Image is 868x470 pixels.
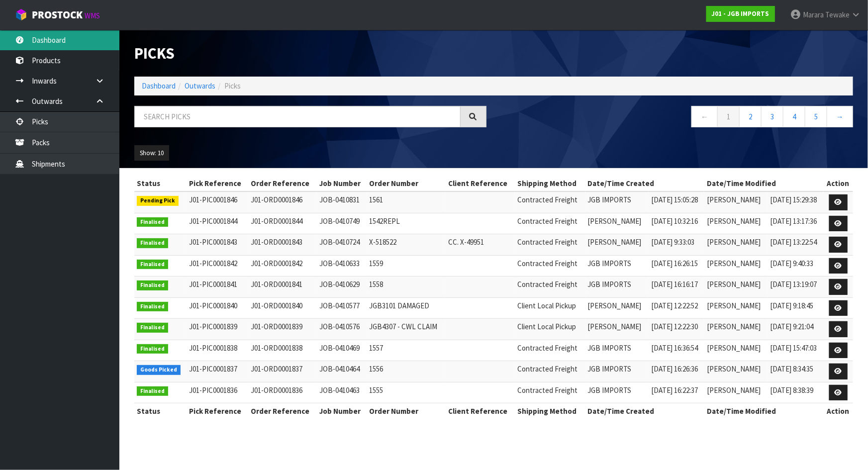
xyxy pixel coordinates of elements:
[649,255,704,277] td: [DATE] 16:26:15
[515,176,585,191] th: Shipping Method
[187,319,248,340] td: J01-PIC0001839
[585,277,649,298] td: JGB IMPORTS
[649,234,704,256] td: [DATE] 9:33:03
[517,237,578,247] span: Contracted Freight
[717,106,740,127] a: 1
[704,403,823,419] th: Date/Time Modified
[704,234,768,256] td: [PERSON_NAME]
[248,340,317,361] td: J01-ORD0001838
[367,191,446,213] td: 1561
[137,365,181,375] span: Goods Picked
[367,403,446,419] th: Order Number
[649,319,704,340] td: [DATE] 12:22:30
[187,340,248,361] td: J01-PIC0001838
[704,176,823,191] th: Date/Time Modified
[137,260,168,270] span: Finalised
[649,277,704,298] td: [DATE] 16:16:17
[367,213,446,234] td: 1542REPL
[187,234,248,256] td: J01-PIC0001843
[367,297,446,319] td: JGB3101 DAMAGED
[585,382,649,403] td: JGB IMPORTS
[446,234,515,256] td: CC. X-49951
[649,382,704,403] td: [DATE] 16:22:37
[649,213,704,234] td: [DATE] 10:32:16
[517,322,576,331] span: Client Local Pickup
[768,382,823,403] td: [DATE] 8:38:39
[704,382,768,403] td: [PERSON_NAME]
[805,106,827,127] a: 5
[248,403,317,419] th: Order Reference
[783,106,805,127] a: 4
[187,191,248,213] td: J01-PIC0001846
[187,176,248,191] th: Pick Reference
[367,176,446,191] th: Order Number
[187,403,248,419] th: Pick Reference
[248,191,317,213] td: J01-ORD0001846
[134,45,486,62] h1: Picks
[317,277,367,298] td: JOB-0410629
[248,213,317,234] td: J01-ORD0001844
[515,403,585,419] th: Shipping Method
[585,234,649,256] td: [PERSON_NAME]
[768,234,823,256] td: [DATE] 13:22:54
[137,196,179,206] span: Pending Pick
[517,216,578,226] span: Contracted Freight
[367,277,446,298] td: 1558
[446,176,515,191] th: Client Reference
[317,234,367,256] td: JOB-0410724
[585,297,649,319] td: [PERSON_NAME]
[367,340,446,361] td: 1557
[739,106,762,127] a: 2
[827,106,853,127] a: →
[32,8,83,21] span: ProStock
[761,106,783,127] a: 3
[704,191,768,213] td: [PERSON_NAME]
[824,176,853,191] th: Action
[187,277,248,298] td: J01-PIC0001841
[704,319,768,340] td: [PERSON_NAME]
[248,319,317,340] td: J01-ORD0001839
[134,106,461,127] input: Search picks
[704,255,768,277] td: [PERSON_NAME]
[649,361,704,382] td: [DATE] 16:26:36
[187,382,248,403] td: J01-PIC0001836
[768,297,823,319] td: [DATE] 9:18:45
[248,277,317,298] td: J01-ORD0001841
[585,403,704,419] th: Date/Time Created
[317,213,367,234] td: JOB-0410749
[137,217,168,227] span: Finalised
[317,255,367,277] td: JOB-0410633
[706,6,775,22] a: J01 - JGB IMPORTS
[768,255,823,277] td: [DATE] 9:40:33
[185,81,215,91] a: Outwards
[187,297,248,319] td: J01-PIC0001840
[517,259,578,268] span: Contracted Freight
[367,319,446,340] td: JGB4307 - CWL CLAIM
[704,213,768,234] td: [PERSON_NAME]
[15,8,27,21] img: cube-alt.png
[517,280,578,289] span: Contracted Freight
[137,323,168,333] span: Finalised
[248,297,317,319] td: J01-ORD0001840
[187,255,248,277] td: J01-PIC0001842
[317,340,367,361] td: JOB-0410469
[704,340,768,361] td: [PERSON_NAME]
[768,213,823,234] td: [DATE] 13:17:36
[134,145,169,161] button: Show: 10
[134,176,187,191] th: Status
[704,297,768,319] td: [PERSON_NAME]
[317,191,367,213] td: JOB-0410831
[585,361,649,382] td: JGB IMPORTS
[585,255,649,277] td: JGB IMPORTS
[317,361,367,382] td: JOB-0410464
[446,403,515,419] th: Client Reference
[137,386,168,396] span: Finalised
[248,234,317,256] td: J01-ORD0001843
[585,319,649,340] td: [PERSON_NAME]
[824,403,853,419] th: Action
[712,9,770,18] strong: J01 - JGB IMPORTS
[768,361,823,382] td: [DATE] 8:34:35
[367,234,446,256] td: X-518522
[317,319,367,340] td: JOB-0410576
[317,382,367,403] td: JOB-0410463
